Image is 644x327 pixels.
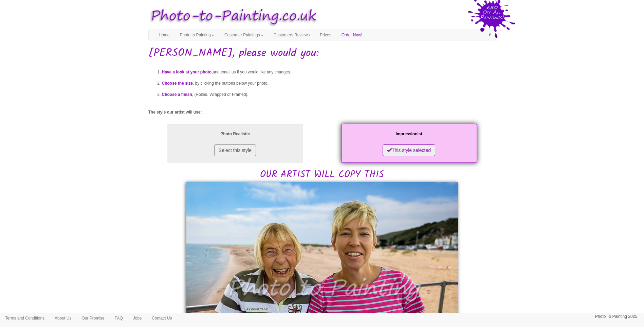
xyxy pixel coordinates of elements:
span: Choose the size [162,81,193,86]
span: Have a look at your photo, [162,70,213,74]
button: This style selected [383,144,435,156]
a: Contact Us [147,313,177,323]
li: , by clicking the buttons below your photo. [162,78,496,89]
a: Prices [315,30,336,40]
a: FAQ [110,313,128,323]
h1: [PERSON_NAME], please would you: [148,47,496,59]
img: Photo to Painting [145,3,319,30]
a: Customers Reviews [269,30,315,40]
a: Order Now! [336,30,367,40]
label: The style our artist will use: [148,109,202,115]
p: Photo To Painting 2025 [595,313,637,320]
li: , (Rolled, Wrapped or Framed). [162,89,496,100]
h2: OUR ARTIST WILL COPY THIS [148,122,496,180]
a: Customer Paintings [219,30,269,40]
p: Impressionist [348,131,470,138]
span: Choose a finish [162,92,192,97]
a: Photo to Painting [175,30,219,40]
a: Our Promise [76,313,109,323]
a: Home [154,30,175,40]
button: Select this style [214,144,256,156]
a: About Us [50,313,76,323]
li: and email us if you would like any changes. [162,67,496,78]
a: Jobs [128,313,147,323]
p: Photo Realistic [174,131,296,138]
